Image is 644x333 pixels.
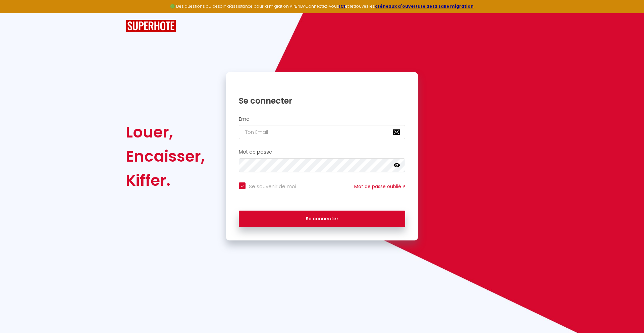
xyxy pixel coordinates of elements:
[239,125,405,139] input: Ton Email
[126,120,205,144] div: Louer,
[339,3,345,9] a: ICI
[375,3,474,9] a: créneaux d'ouverture de la salle migration
[126,168,205,192] div: Kiffer.
[126,20,176,32] img: SuperHote logo
[354,183,405,190] a: Mot de passe oublié ?
[126,144,205,168] div: Encaisser,
[239,96,405,106] h1: Se connecter
[239,211,405,227] button: Se connecter
[239,116,405,122] h2: Email
[239,149,405,155] h2: Mot de passe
